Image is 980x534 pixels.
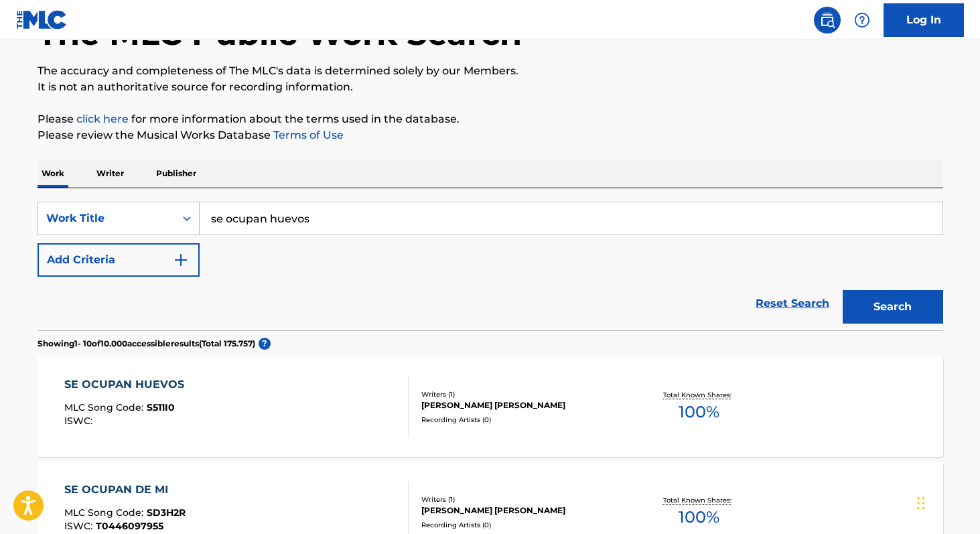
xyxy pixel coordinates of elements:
span: ? [259,338,271,350]
form: Search Form [38,202,943,330]
div: SE OCUPAN HUEVOS [64,377,191,393]
img: search [819,12,835,28]
a: Public Search [814,7,841,34]
div: Writers ( 1 ) [421,389,624,399]
span: MLC Song Code : [64,401,147,413]
button: Add Criteria [38,243,200,277]
div: SE OCUPAN DE MI [64,482,186,498]
span: T0446097955 [96,520,163,532]
div: Help [849,7,876,34]
a: Log In [884,3,964,37]
span: ISWC : [64,415,96,427]
p: Showing 1 - 10 of 10.000 accessible results (Total 175.757 ) [38,338,255,350]
img: help [854,12,870,28]
iframe: Chat Widget [913,470,980,534]
a: Reset Search [749,289,836,318]
div: Arrastar [917,483,925,523]
span: 100 % [679,400,719,424]
div: Recording Artists ( 0 ) [421,520,624,530]
div: [PERSON_NAME] [PERSON_NAME] [421,399,624,411]
span: MLC Song Code : [64,507,147,519]
p: It is not an authoritative source for recording information. [38,79,943,95]
a: click here [76,113,129,125]
p: Writer [92,159,128,188]
span: SD3H2R [147,507,186,519]
span: S511I0 [147,401,175,413]
p: Work [38,159,68,188]
span: ISWC : [64,520,96,532]
button: Search [843,290,943,324]
div: Recording Artists ( 0 ) [421,415,624,425]
img: MLC Logo [16,10,68,29]
p: Publisher [152,159,200,188]
div: Widget de chat [913,470,980,534]
a: SE OCUPAN HUEVOSMLC Song Code:S511I0ISWC:Writers (1)[PERSON_NAME] [PERSON_NAME]Recording Artists ... [38,356,943,457]
p: Please review the Musical Works Database [38,127,943,143]
p: The accuracy and completeness of The MLC's data is determined solely by our Members. [38,63,943,79]
div: [PERSON_NAME] [PERSON_NAME] [421,505,624,517]
div: Work Title [46,210,167,226]
span: 100 % [679,505,719,529]
img: 9d2ae6d4665cec9f34b9.svg [173,252,189,268]
a: Terms of Use [271,129,344,141]
p: Total Known Shares: [663,495,735,505]
div: Writers ( 1 ) [421,494,624,505]
p: Please for more information about the terms used in the database. [38,111,943,127]
p: Total Known Shares: [663,390,735,400]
